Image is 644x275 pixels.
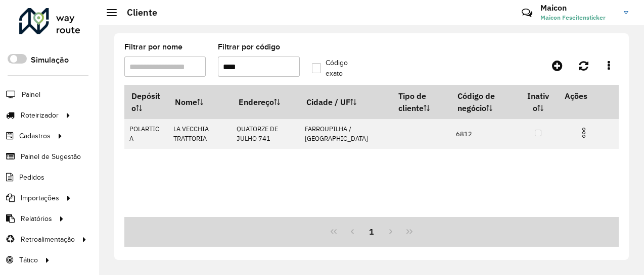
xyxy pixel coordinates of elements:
label: Filtrar por nome [124,41,182,53]
button: 1 [362,222,381,241]
a: Contato Rápido [516,2,538,24]
span: Painel [22,89,40,100]
span: Pedidos [19,172,44,183]
h2: Cliente [117,7,157,18]
span: Retroalimentação [21,234,75,245]
span: Maicon Feseitensticker [540,13,616,22]
th: Endereço [232,85,299,119]
span: Importações [21,193,59,203]
label: Simulação [31,54,69,66]
td: 6812 [450,119,519,149]
th: Depósito [124,85,168,119]
h3: Maicon [540,3,616,13]
th: Tipo de cliente [392,85,451,119]
th: Código de negócio [450,85,519,119]
span: Relatórios [21,213,52,224]
label: Código exato [312,58,362,79]
span: Painel de Sugestão [21,151,81,162]
td: FARROUPILHA / [GEOGRAPHIC_DATA] [299,119,392,149]
th: Nome [168,85,232,119]
th: Cidade / UF [299,85,392,119]
span: Roteirizador [21,110,59,121]
th: Ações [558,85,618,106]
td: QUATORZE DE JULHO 741 [232,119,299,149]
label: Filtrar por código [218,41,280,53]
td: POLARTICA [124,119,168,149]
th: Inativo [519,85,558,119]
span: Cadastros [19,131,51,141]
td: LA VECCHIA TRATTORIA [168,119,232,149]
span: Tático [19,255,38,265]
